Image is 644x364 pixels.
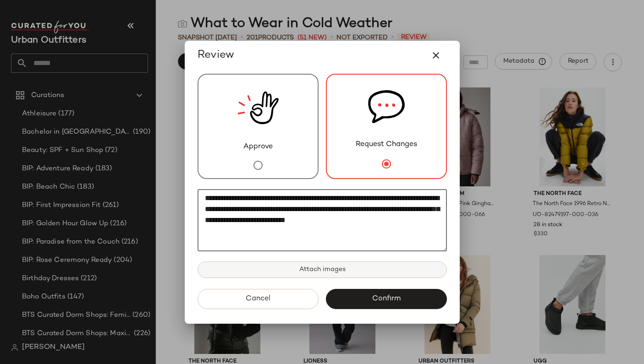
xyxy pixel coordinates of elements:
span: Cancel [245,294,270,303]
span: Review [198,48,234,63]
img: svg%3e [368,75,405,139]
button: Confirm [326,289,447,309]
span: Request Changes [356,139,417,150]
button: Cancel [198,289,319,309]
button: Attach images [198,261,447,278]
span: Attach images [298,266,345,273]
span: Approve [243,141,273,152]
span: Confirm [372,294,401,303]
img: review_new_snapshot.RGmwQ69l.svg [237,75,279,141]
